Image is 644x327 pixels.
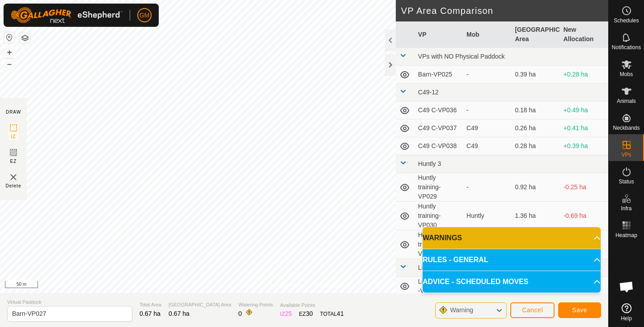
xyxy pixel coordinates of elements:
[621,316,632,321] span: Help
[612,45,641,50] span: Notifications
[415,119,463,137] td: C49 C-VP037
[313,281,339,289] a: Contact Us
[280,309,292,319] div: IZ
[621,206,631,211] span: Infra
[423,276,528,287] span: ADVICE - SCHEDULED MOVES
[337,310,344,317] span: 41
[614,18,639,23] span: Schedules
[8,172,19,183] img: VP
[511,66,559,84] td: 0.39 ha
[415,102,463,119] td: C49 C-VP036
[140,11,150,20] span: GM
[423,255,488,265] span: RULES - GENERAL
[466,106,508,115] div: -
[560,119,608,137] td: +0.41 ha
[415,202,463,230] td: Huntly training-VP030
[450,306,473,314] span: Warning
[558,302,601,318] button: Save
[617,98,636,104] span: Animals
[560,202,608,230] td: -0.69 ha
[238,301,273,309] span: Watering Points
[613,125,640,131] span: Neckbands
[4,59,15,69] button: –
[615,233,637,238] span: Heatmap
[466,141,508,151] div: C49
[511,102,559,119] td: 0.18 ha
[560,102,608,119] td: +0.49 ha
[4,47,15,58] button: +
[299,309,313,319] div: EZ
[572,306,587,314] span: Save
[415,66,463,84] td: Barn-VP025
[560,66,608,84] td: +0.28 ha
[522,306,543,314] span: Cancel
[423,233,462,243] span: WARNINGS
[466,70,508,79] div: -
[401,5,608,16] h2: VP Area Comparison
[619,179,634,184] span: Status
[466,123,508,133] div: C49
[511,21,559,48] th: [GEOGRAPHIC_DATA] Area
[306,310,313,317] span: 30
[285,310,292,317] span: 25
[415,21,463,48] th: VP
[415,230,463,259] td: Huntly training-VP031
[320,309,344,319] div: TOTAL
[466,183,508,192] div: -
[10,158,17,165] span: EZ
[423,271,601,293] p-accordion-header: ADVICE - SCHEDULED MOVES
[511,202,559,230] td: 1.36 ha
[140,310,161,317] span: 0.67 ha
[169,301,231,309] span: [GEOGRAPHIC_DATA] Area
[560,137,608,155] td: +0.39 ha
[560,21,608,48] th: New Allocation
[269,281,302,289] a: Privacy Policy
[620,72,633,77] span: Mobs
[6,183,21,189] span: Delete
[423,227,601,249] p-accordion-header: WARNINGS
[11,7,123,23] img: Gallagher Logo
[510,302,555,318] button: Cancel
[463,21,511,48] th: Mob
[418,264,458,271] span: Limestone Hill
[238,310,242,317] span: 0
[7,298,132,306] span: Virtual Paddock
[415,277,463,296] td: Limestone Flat -VP028
[140,301,161,309] span: Total Area
[169,310,190,317] span: 0.67 ha
[418,160,441,167] span: Huntly 3
[423,249,601,271] p-accordion-header: RULES - GENERAL
[621,152,631,157] span: VPs
[20,33,30,43] button: Map Layers
[511,137,559,155] td: 0.28 ha
[415,137,463,155] td: C49 C-VP038
[418,89,439,96] span: C49-12
[609,300,644,325] a: Help
[6,109,21,115] div: DRAW
[511,173,559,202] td: 0.92 ha
[613,273,640,300] div: Open chat
[466,211,508,221] div: Huntly
[4,32,15,43] button: Reset Map
[11,133,16,140] span: IZ
[280,302,343,309] span: Available Points
[560,173,608,202] td: -0.25 ha
[418,53,505,60] span: VPs with NO Physical Paddock
[511,119,559,137] td: 0.26 ha
[415,173,463,202] td: Huntly training-VP029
